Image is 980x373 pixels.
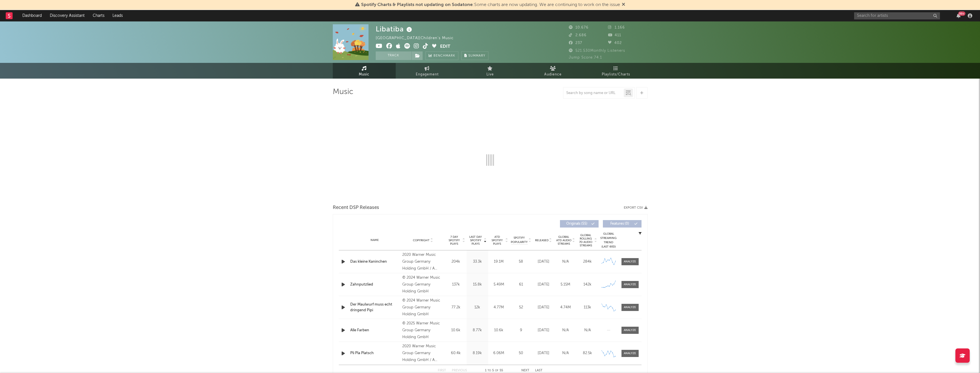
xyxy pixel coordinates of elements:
[46,10,89,21] a: Discovery Assistant
[468,259,487,265] div: 33.3k
[569,26,589,29] span: 10.676
[488,369,491,372] span: to
[376,35,460,42] div: [GEOGRAPHIC_DATA] | Children’s Music
[608,41,622,45] span: 402
[402,343,444,364] div: 2020 Warner Music Group Germany Holding GmbH / A Warner Music Group Company
[556,259,575,265] div: N/A
[563,91,624,95] input: Search by song name or URL
[359,71,369,78] span: Music
[569,41,582,45] span: 237
[578,282,597,288] div: 142k
[447,259,465,265] div: 204k
[535,369,543,372] button: Last
[447,328,465,333] div: 10.6k
[511,305,531,310] div: 52
[511,282,531,288] div: 61
[624,206,648,210] button: Export CSV
[958,11,965,16] div: 99 +
[447,282,465,288] div: 137k
[396,63,459,79] a: Engagement
[522,63,585,79] a: Audience
[447,350,465,356] div: 60.4k
[490,328,508,333] div: 10.6k
[556,328,575,333] div: N/A
[957,13,961,18] button: 99+
[607,222,633,226] span: Features ( 0 )
[534,328,553,333] div: [DATE]
[578,328,597,333] div: N/A
[376,24,413,34] div: Libatiba
[402,320,444,341] div: © 2025 Warner Music Group Germany Holding GmbH
[569,33,587,37] span: 2.686
[578,350,597,356] div: 82.5k
[521,369,529,372] button: Next
[486,71,494,78] span: Live
[556,235,572,246] span: Global ATD Audio Streams
[608,33,621,37] span: 411
[361,3,620,7] span: : Some charts are now updating. We are continuing to work on the issue
[490,350,508,356] div: 6.06M
[556,282,575,288] div: 5.15M
[468,54,485,57] span: Summary
[468,305,487,310] div: 12k
[578,305,597,310] div: 113k
[854,12,940,19] input: Search for artists
[511,259,531,265] div: 58
[461,51,488,60] button: Summary
[490,235,505,246] span: ATD Spotify Plays
[564,222,590,226] span: Originals ( 55 )
[600,232,617,249] div: Global Streaming Trend (Last 60D)
[569,56,602,59] span: Jump Score: 74.1
[350,259,400,265] a: Das kleine Kaninchen
[452,369,467,372] button: Previous
[602,71,630,78] span: Playlists/Charts
[333,63,396,79] a: Music
[578,259,597,265] div: 284k
[447,235,462,246] span: 7 Day Spotify Plays
[622,3,625,7] span: Dismiss
[108,10,127,21] a: Leads
[350,350,400,356] a: Pli Pla Platsch
[468,235,483,246] span: Last Day Spotify Plays
[438,369,446,372] button: First
[603,220,642,228] button: Features(0)
[535,239,549,242] span: Released
[468,328,487,333] div: 8.77k
[413,239,429,242] span: Copyright
[534,282,553,288] div: [DATE]
[333,204,379,211] span: Recent DSP Releases
[608,26,625,29] span: 1.166
[569,49,625,53] span: 521.530 Monthly Listeners
[433,53,455,59] span: Benchmark
[416,71,439,78] span: Engagement
[350,238,400,242] div: Name
[447,305,465,310] div: 77.2k
[511,328,531,333] div: 9
[376,51,411,60] button: Track
[585,63,648,79] a: Playlists/Charts
[578,234,594,247] span: Global Rolling 7D Audio Streams
[495,369,498,372] span: of
[544,71,562,78] span: Audience
[440,43,450,50] button: Edit
[402,274,444,295] div: © 2024 Warner Music Group Germany Holding GmbH
[18,10,46,21] a: Dashboard
[350,282,400,288] a: Zahnputzlied
[350,328,400,333] a: Alle Farben
[89,10,108,21] a: Charts
[402,252,444,272] div: 2020 Warner Music Group Germany Holding GmbH / A Warner Music Group Company
[556,350,575,356] div: N/A
[350,302,400,313] a: Der Maulwurf muss echt dringend Pipi
[402,297,444,318] div: © 2024 Warner Music Group Germany Holding GmbH
[361,3,473,7] span: Spotify Charts & Playlists not updating on Sodatone
[490,282,508,288] div: 5.49M
[490,305,508,310] div: 4.77M
[490,259,508,265] div: 19.1M
[511,236,528,244] span: Spotify Popularity
[511,350,531,356] div: 50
